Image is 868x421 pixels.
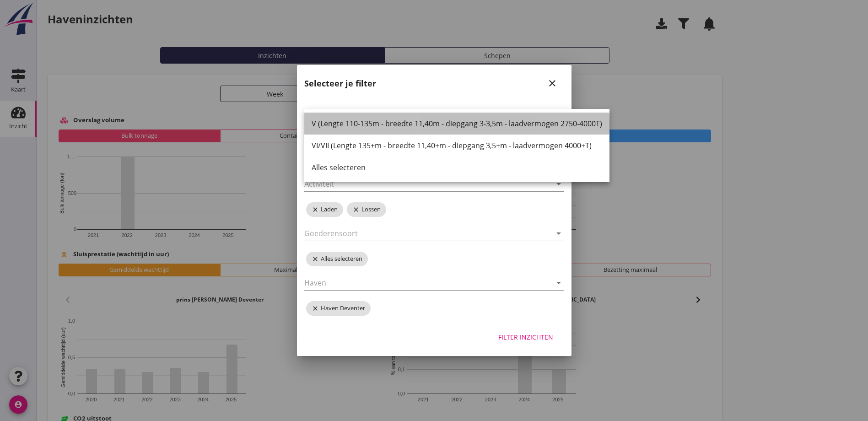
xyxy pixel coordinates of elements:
span: Haven Deventer [306,301,371,316]
button: Filter inzichten [491,329,561,345]
h2: Selecteer je filter [304,77,376,90]
i: close [312,305,321,312]
i: arrow_drop_down [553,228,564,239]
div: V (Lengte 110-135m - breedte 11,40m - diepgang 3-3,5m - laadvermogen 2750-4000T) [312,118,602,129]
i: close [312,255,321,263]
span: Alles selecteren [306,252,368,266]
div: Alles selecteren [312,162,602,173]
i: arrow_drop_down [553,277,564,288]
span: Lossen [347,202,386,217]
span: Laden [306,202,343,217]
i: arrow_drop_down [553,178,564,189]
i: close [312,206,321,213]
i: close [547,78,558,89]
div: VI/VII (Lengte 135+m - breedte 11,40+m - diepgang 3,5+m - laadvermogen 4000+T) [312,140,602,151]
i: close [352,206,361,213]
div: Filter inzichten [498,332,553,342]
